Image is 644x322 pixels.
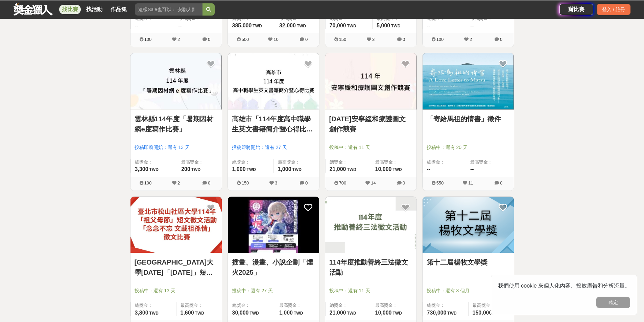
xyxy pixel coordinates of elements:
div: 登入 / 註冊 [597,4,630,15]
span: TWD [447,311,456,316]
span: 2 [177,37,180,42]
span: TWD [249,311,259,316]
span: 3 [275,180,277,185]
a: 辦比賽 [559,4,593,15]
span: 150 [242,180,249,185]
span: 0 [403,37,405,42]
a: 114年度推動善終三法徵文活動 [329,257,412,277]
span: TWD [191,167,200,172]
span: 1,000 [232,166,246,172]
a: [DATE]安寧緩和療護圖文創作競賽 [329,114,412,134]
span: -- [178,23,182,28]
span: -- [427,23,431,28]
img: Cover Image [325,197,416,253]
span: 0 [403,180,405,185]
span: 總獎金： [330,302,367,309]
span: 500 [242,37,249,42]
button: 確定 [596,297,630,308]
span: 投稿中：還有 11 天 [329,144,412,151]
span: 2 [470,37,472,42]
span: TWD [347,311,356,316]
span: 0 [208,37,210,42]
img: Cover Image [228,53,319,109]
span: 投稿中：還有 27 天 [232,287,315,294]
span: 0 [500,180,502,185]
img: Cover Image [130,53,222,109]
span: -- [470,23,474,28]
span: 10,000 [375,310,392,316]
img: Cover Image [228,197,319,253]
span: 730,000 [427,310,447,316]
span: 32,000 [279,23,296,28]
span: 最高獎金： [470,159,510,166]
img: Cover Image [325,53,416,109]
span: 0 [208,180,210,185]
span: 投稿即將開始：還有 13 天 [135,144,218,151]
span: TWD [149,167,159,172]
span: TWD [294,311,303,316]
span: 最高獎金： [473,302,510,309]
span: 最高獎金： [278,159,315,166]
span: 10,000 [375,166,392,172]
span: 投稿即將開始：還有 27 天 [232,144,315,151]
span: 700 [339,180,347,185]
span: 10 [273,37,278,42]
span: 385,000 [232,23,252,28]
span: 總獎金： [232,302,271,309]
span: 0 [500,37,502,42]
a: Cover Image [130,197,222,253]
a: 第十二屆楊牧文學獎 [427,257,510,267]
span: 總獎金： [232,159,269,166]
span: 100 [144,180,152,185]
span: 5,000 [377,23,390,28]
span: TWD [253,24,262,28]
span: 我們使用 cookie 來個人化內容、投放廣告和分析流量。 [498,283,630,289]
span: 總獎金： [427,302,464,309]
span: TWD [392,167,402,172]
a: 雲林縣114年度「暑期因材網e度寫作比賽」 [135,114,218,134]
span: TWD [347,167,356,172]
a: Cover Image [325,197,416,253]
span: 投稿中：還有 20 天 [427,144,510,151]
span: 200 [181,166,190,172]
span: 總獎金： [135,302,172,309]
span: 1,600 [181,310,194,316]
span: 最高獎金： [181,302,218,309]
span: 最高獎金： [375,302,412,309]
span: TWD [392,311,402,316]
span: 1,000 [279,310,293,316]
span: 2 [177,180,180,185]
a: 作品集 [108,5,129,14]
img: Cover Image [130,197,222,253]
span: 550 [436,180,444,185]
span: TWD [292,167,302,172]
span: 30,000 [232,310,249,316]
span: 投稿中：還有 11 天 [329,287,412,294]
span: 投稿中：還有 3 個月 [427,287,510,294]
span: 100 [436,37,444,42]
span: 最高獎金： [181,159,217,166]
span: TWD [149,311,159,316]
span: TWD [297,24,306,28]
img: Cover Image [423,197,514,253]
span: TWD [347,24,356,28]
span: 總獎金： [330,159,367,166]
a: Cover Image [423,197,514,253]
span: TWD [195,311,204,316]
span: -- [470,166,474,172]
a: [GEOGRAPHIC_DATA]大學[DATE]「[DATE]」短文徵文活動 「念念不忘 文載祖[PERSON_NAME]」徵文比賽 [135,257,218,277]
span: 21,000 [330,166,346,172]
a: 找比賽 [59,5,81,14]
a: 高雄市「114年度高中職學生英文書籍簡介暨心得比賽」 [232,114,315,134]
span: -- [427,166,431,172]
span: 3 [372,37,375,42]
span: 總獎金： [135,159,173,166]
img: Cover Image [423,53,514,109]
span: TWD [391,24,400,28]
input: 這樣Sale也可以： 安聯人壽創意銷售法募集 [135,3,202,16]
span: TWD [493,311,502,316]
